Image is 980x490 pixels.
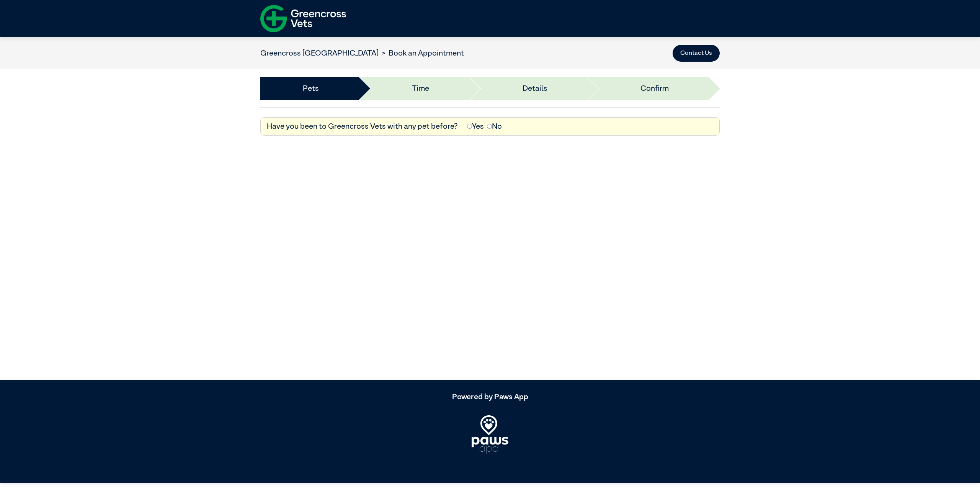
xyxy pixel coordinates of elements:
label: Have you been to Greencross Vets with any pet before? [267,121,458,132]
a: Greencross [GEOGRAPHIC_DATA] [260,49,379,57]
label: Yes [467,121,484,132]
nav: breadcrumb [260,48,464,59]
input: Yes [467,124,472,129]
img: PawsApp [472,415,508,454]
a: Pets [303,83,319,94]
h5: Powered by Paws App [260,392,720,402]
button: Contact Us [673,45,720,62]
input: No [487,124,492,129]
img: f-logo [260,2,346,35]
label: No [487,121,502,132]
li: Book an Appointment [379,48,464,59]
